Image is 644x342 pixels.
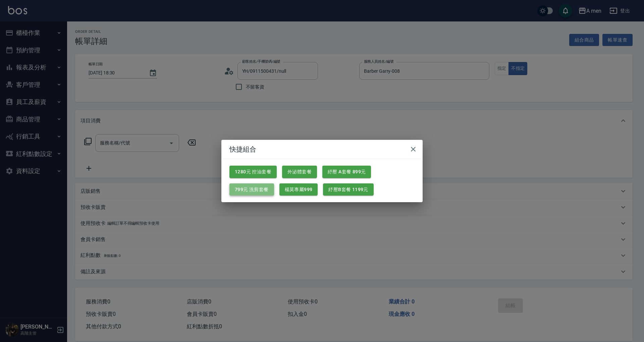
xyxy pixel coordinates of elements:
button: 外泌體套餐 [282,166,317,178]
h2: 快捷組合 [221,140,423,159]
button: 楊莫專屬999 [279,183,318,196]
button: 紓壓B套餐 1199元 [323,183,373,196]
button: 1280元 控油套餐 [229,166,277,178]
button: 799元 洗剪套餐 [229,183,274,196]
button: 紓壓 A套餐 899元 [322,166,371,178]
